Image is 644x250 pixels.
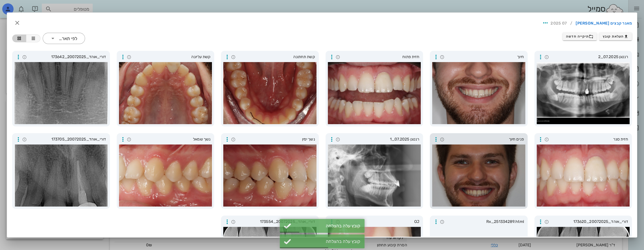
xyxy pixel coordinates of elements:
[237,136,315,142] span: נשך ימין
[599,32,632,40] button: העלאת קובץ
[603,34,628,39] span: העלאת קובץ
[28,136,106,142] span: דורי_אוהד_20072025_173705
[550,136,628,142] span: חזית סגר
[237,54,315,60] span: קשת תחתונה
[446,54,524,60] span: חיוך
[237,219,315,225] span: דורי_אוהד_20072025_173554
[294,239,360,244] div: קובץ עלה בהצלחה
[576,19,632,28] a: מאגר קבצים [PERSON_NAME]
[567,19,576,28] li: /
[28,54,106,60] span: דורי_אוהד_20072025_173642
[342,54,420,60] span: חזית פתוח
[43,33,85,44] div: לפי תאריך
[550,54,628,60] span: רנטגן 07.2025_2
[133,54,211,60] span: קשת עליונה
[550,219,628,225] span: דורי_אוהד_20072025_173620
[58,36,77,41] div: לפי תאריך
[446,136,524,142] span: פנים חיוך
[342,219,420,225] span: OJ
[133,136,211,142] span: נשך שמאל
[342,136,420,142] span: רנטגן 07.2025_1
[294,223,360,229] div: קובץ עלה בהצלחה
[563,32,597,40] button: תיקייה חדשה
[566,34,593,39] span: תיקייה חדשה
[446,219,524,225] span: Rx_251334289.html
